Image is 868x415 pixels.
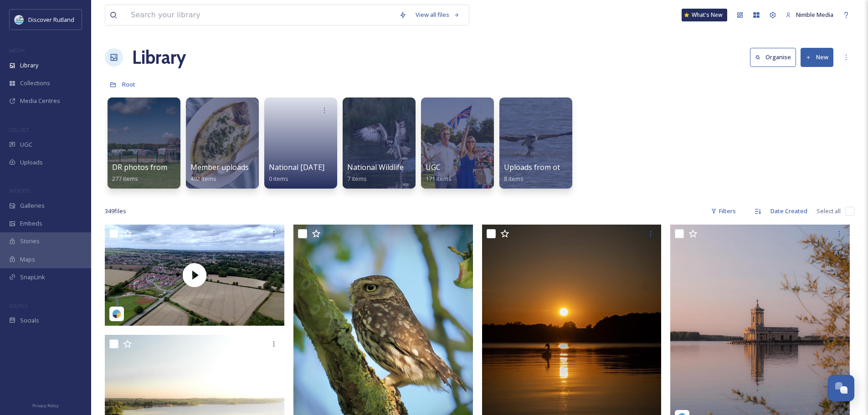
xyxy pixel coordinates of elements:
[15,15,24,24] img: DiscoverRutlandlog37F0B7.png
[20,219,42,228] span: Embeds
[132,44,186,71] a: Library
[269,162,324,172] span: National [DATE]
[32,403,59,409] span: Privacy Policy
[801,48,833,67] button: New
[9,187,30,194] span: WIDGETS
[105,207,126,215] span: 349 file s
[504,174,524,183] span: 8 items
[781,6,838,24] a: Nimble Media
[766,202,812,220] div: Date Created
[122,80,135,88] span: Root
[190,162,249,172] span: Member uploads
[9,302,27,309] span: SOCIALS
[122,79,135,90] a: Root
[426,163,452,183] a: UGC171 items
[9,47,25,54] span: MEDIA
[9,126,29,133] span: COLLECT
[126,5,395,25] input: Search your library
[20,316,39,325] span: Socials
[426,162,441,172] span: UGC
[347,162,437,172] span: National Wildlife Day 2024
[828,375,854,401] button: Open Chat
[750,48,796,67] button: Organise
[504,163,575,183] a: Uploads from others8 items
[20,79,50,87] span: Collections
[112,163,228,183] a: DR photos from RJ Photographics277 items
[20,97,60,105] span: Media Centres
[796,10,833,19] span: Nimble Media
[750,48,801,67] a: Organise
[347,163,437,183] a: National Wildlife Day 20247 items
[32,400,59,410] a: Privacy Policy
[20,140,32,149] span: UGC
[20,273,45,282] span: SnapLink
[112,162,228,172] span: DR photos from RJ Photographics
[411,6,464,24] a: View all files
[190,174,216,183] span: 492 items
[347,174,367,183] span: 7 items
[20,158,43,167] span: Uploads
[682,9,727,21] a: What's New
[190,163,249,183] a: Member uploads492 items
[105,225,284,326] img: thumbnail
[817,207,841,215] span: Select all
[20,237,40,246] span: Stories
[269,174,288,183] span: 0 items
[20,201,45,210] span: Galleries
[504,162,575,172] span: Uploads from others
[112,174,138,183] span: 277 items
[112,309,121,318] img: snapsea-logo.png
[269,163,324,183] a: National [DATE]0 items
[706,202,740,220] div: Filters
[20,61,38,70] span: Library
[426,174,452,183] span: 171 items
[28,15,74,24] span: Discover Rutland
[20,255,35,264] span: Maps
